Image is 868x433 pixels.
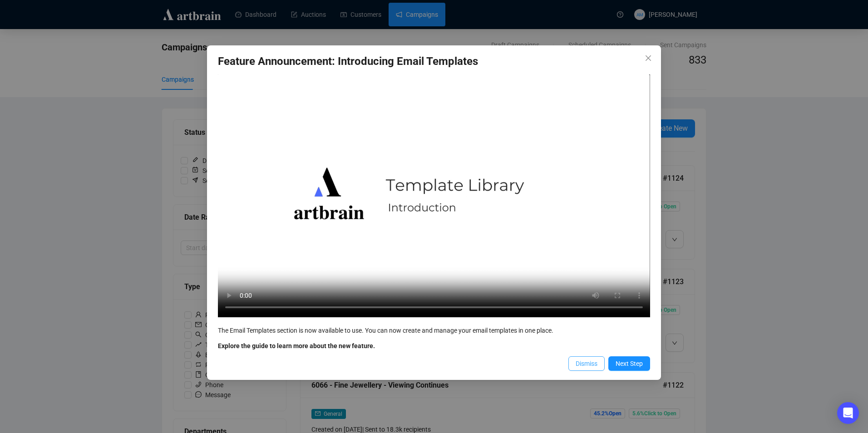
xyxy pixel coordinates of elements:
button: Dismiss [568,356,605,371]
button: Close [641,51,656,65]
span: close [645,54,652,62]
button: Next Step [608,356,650,371]
span: Next Step [616,359,643,369]
h3: Feature Announcement: Introducing Email Templates [218,54,650,69]
span: Dismiss [576,359,597,369]
b: Explore the guide to learn more about the new feature. [218,342,375,349]
div: Open Intercom Messenger [837,402,859,424]
div: The Email Templates section is now available to use. You can now create and manage your email tem... [218,325,650,335]
video: Your browser does not support the video tag. [218,74,650,317]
